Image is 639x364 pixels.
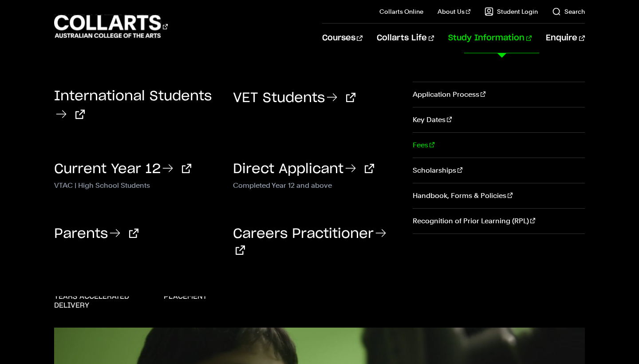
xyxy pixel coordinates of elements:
[377,24,434,53] a: Collarts Life
[413,107,585,132] a: Key Dates
[54,227,138,241] a: Parents
[54,90,212,122] a: International Students
[233,179,398,190] p: Completed Year 12 and above
[322,24,363,53] a: Courses
[379,7,423,16] a: Collarts Online
[552,7,585,16] a: Search
[438,7,470,16] a: About Us
[233,91,355,105] a: VET Students
[233,162,374,176] a: Direct Applicant
[54,179,220,190] p: VTAC | High School Students
[54,14,168,39] div: Go to homepage
[413,183,585,208] a: Handbook, Forms & Policies
[54,283,146,310] h3: years standard or 2 years accelerated delivery
[448,24,532,53] a: Study Information
[413,209,585,233] a: Recognition of Prior Learning (RPL)
[485,7,538,16] a: Student Login
[233,227,388,257] a: Careers Practitioner
[413,158,585,183] a: Scholarships
[54,162,191,176] a: Current Year 12
[546,24,584,53] a: Enquire
[413,133,585,158] a: Fees
[413,82,585,107] a: Application Process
